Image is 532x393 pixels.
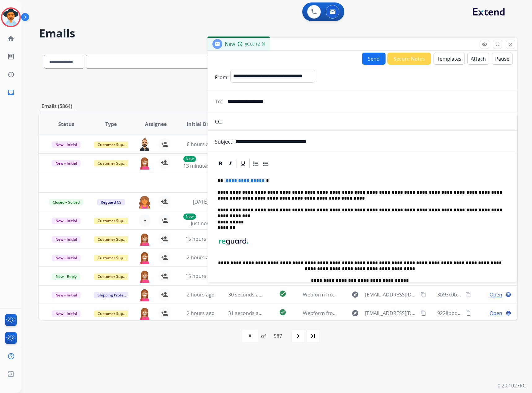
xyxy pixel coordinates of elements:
[245,42,260,47] span: 00:00:12
[161,235,168,243] mat-icon: person_add
[279,309,286,316] mat-icon: check_circle
[421,310,426,316] mat-icon: content_copy
[294,332,302,340] mat-icon: navigate_next
[161,217,168,224] mat-icon: person_add
[495,41,500,47] mat-icon: fullscreen
[7,53,15,60] mat-icon: list_alt
[52,236,81,243] span: New - Initial
[138,251,151,264] img: agent-avatar
[506,310,511,316] mat-icon: language
[261,159,270,168] div: Bullet List
[138,233,151,246] img: agent-avatar
[138,214,151,227] button: +
[365,309,417,317] span: [EMAIL_ADDRESS][DOMAIN_NAME]
[94,236,134,243] span: Customer Support
[94,141,134,148] span: Customer Support
[351,309,359,317] mat-icon: explore
[421,292,426,297] mat-icon: content_copy
[52,255,81,261] span: New - Initial
[49,199,83,205] span: Closed – Solved
[105,120,117,128] span: Type
[492,53,513,65] button: Pause
[143,217,146,224] span: +
[187,310,215,317] span: 2 hours ago
[183,156,196,162] p: New
[490,291,502,298] span: Open
[351,291,359,298] mat-icon: explore
[387,53,431,65] button: Secure Notes
[94,160,134,166] span: Customer Support
[365,291,417,298] span: [EMAIL_ADDRESS][DOMAIN_NAME]
[185,273,216,279] span: 15 hours ago
[161,140,168,148] mat-icon: person_add
[94,273,134,280] span: Customer Support
[216,159,225,168] div: Bold
[161,198,168,205] mat-icon: person_add
[52,141,81,148] span: New - Initial
[215,74,229,81] p: From:
[215,98,222,105] p: To:
[467,53,489,65] button: Attach
[7,35,15,42] mat-icon: home
[228,310,264,317] span: 31 seconds ago
[39,27,517,40] h2: Emails
[251,159,260,168] div: Ordered List
[7,89,15,96] mat-icon: inbox
[94,255,134,261] span: Customer Support
[138,270,151,283] img: agent-avatar
[138,138,151,151] img: agent-avatar
[138,157,151,170] img: agent-avatar
[187,120,215,128] span: Initial Date
[187,291,215,298] span: 2 hours ago
[490,309,502,317] span: Open
[161,272,168,280] mat-icon: person_add
[138,288,151,301] img: agent-avatar
[58,120,74,128] span: Status
[506,292,511,297] mat-icon: language
[362,53,386,65] button: Send
[193,198,208,205] span: [DATE]
[465,310,471,316] mat-icon: content_copy
[185,235,216,242] span: 15 hours ago
[138,307,151,320] img: agent-avatar
[187,254,215,261] span: 2 hours ago
[52,218,81,224] span: New - Initial
[7,71,15,78] mat-icon: history
[94,218,134,224] span: Customer Support
[238,159,248,168] div: Underline
[215,118,222,125] p: CC:
[183,214,196,220] p: New
[434,53,465,65] button: Templates
[52,160,81,166] span: New - Initial
[52,273,80,280] span: New - Reply
[269,330,287,342] div: 587
[94,310,134,317] span: Customer Support
[145,120,167,128] span: Assignee
[161,254,168,261] mat-icon: person_add
[465,292,471,297] mat-icon: content_copy
[2,9,20,26] img: avatar
[161,159,168,166] mat-icon: person_add
[225,41,235,47] span: New
[52,310,81,317] span: New - Initial
[138,196,151,209] img: agent-avatar
[303,310,443,317] span: Webform from [EMAIL_ADDRESS][DOMAIN_NAME] on [DATE]
[508,41,513,47] mat-icon: close
[303,291,443,298] span: Webform from [EMAIL_ADDRESS][DOMAIN_NAME] on [DATE]
[187,141,215,148] span: 6 hours ago
[498,382,526,389] p: 0.20.1027RC
[161,309,168,317] mat-icon: person_add
[215,138,233,145] p: Subject:
[228,291,264,298] span: 30 seconds ago
[226,159,235,168] div: Italic
[52,292,81,298] span: New - Initial
[39,102,75,110] p: Emails (5864)
[261,332,266,340] div: of
[94,292,136,298] span: Shipping Protection
[482,41,487,47] mat-icon: remove_red_eye
[309,332,317,340] mat-icon: last_page
[191,220,211,227] span: Just now
[183,162,219,169] span: 13 minutes ago
[97,199,125,205] span: Reguard CS
[161,291,168,298] mat-icon: person_add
